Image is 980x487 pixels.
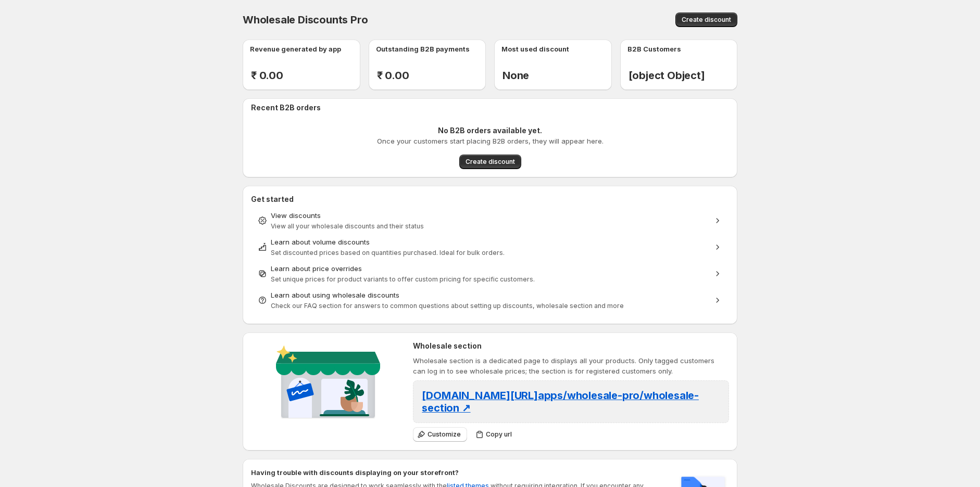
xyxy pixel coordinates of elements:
span: Create discount [466,158,515,166]
span: Create discount [682,16,731,24]
h2: Having trouble with discounts displaying on your storefront? [251,467,667,478]
span: View all your wholesale discounts and their status [271,222,424,230]
span: Customize [428,430,461,439]
span: [DOMAIN_NAME][URL] apps/wholesale-pro/wholesale-section ↗ [422,389,699,414]
span: Wholesale Discounts Pro [243,14,368,26]
p: B2B Customers [627,44,681,54]
span: Copy url [486,430,512,439]
h2: Recent B2B orders [251,102,733,113]
h2: None [502,69,612,82]
p: Once your customers start placing B2B orders, they will appear here. [377,136,604,146]
img: Wholesale section [272,341,384,427]
p: Most used discount [501,44,569,54]
span: Set unique prices for product variants to offer custom pricing for specific customers. [271,275,535,283]
button: Create discount [459,155,521,169]
h2: ₹ 0.00 [251,69,360,82]
h2: [object Object] [629,69,738,82]
p: Outstanding B2B payments [376,44,470,54]
div: Learn about volume discounts [271,237,709,247]
span: Check our FAQ section for answers to common questions about setting up discounts, wholesale secti... [271,302,624,310]
span: Set discounted prices based on quantities purchased. Ideal for bulk orders. [271,249,505,257]
div: Learn about using wholesale discounts [271,290,709,300]
p: Revenue generated by app [250,44,341,54]
h2: Wholesale section [413,341,729,351]
p: No B2B orders available yet. [438,125,542,136]
p: Wholesale section is a dedicated page to displays all your products. Only tagged customers can lo... [413,355,729,376]
button: Copy url [471,427,518,442]
a: [DOMAIN_NAME][URL]apps/wholesale-pro/wholesale-section ↗ [422,392,699,413]
div: Learn about price overrides [271,263,709,274]
button: Customize [413,427,467,442]
h2: Get started [251,194,729,204]
button: Create discount [675,12,737,27]
div: View discounts [271,210,709,221]
h2: ₹ 0.00 [377,69,486,82]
